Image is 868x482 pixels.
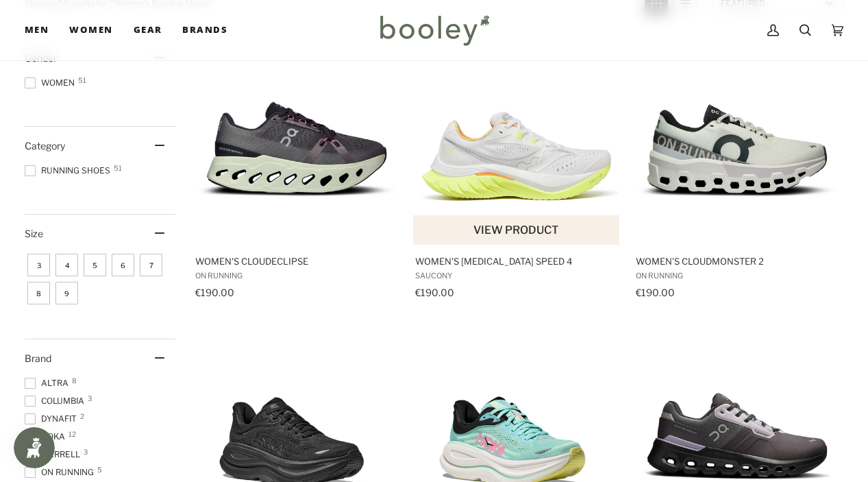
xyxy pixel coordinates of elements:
[194,39,399,245] img: On Running Women's Cloudeclipse Rock / Lima - Booley Galway
[25,228,43,239] span: Size
[114,165,122,171] span: 51
[27,254,50,276] span: Size: 3
[374,10,494,50] img: Booley
[84,254,106,276] span: Size: 5
[55,282,78,304] span: Size: 9
[25,466,98,479] span: On Running
[112,254,134,276] span: Size: 6
[78,77,86,84] span: 51
[88,395,92,402] span: 3
[69,431,76,437] span: 12
[80,413,84,420] span: 2
[25,395,88,407] span: Columbia
[195,255,398,267] span: Women's Cloudeclipse
[25,165,114,177] span: Running Shoes
[634,39,840,245] img: On Running Women's Cloudmonster 2 White / Frost - Booley Galway
[182,23,227,37] span: Brands
[414,39,619,245] img: Saucony Women's Endorphin Speed 4 White / Sunny - Booley Galway
[55,254,78,276] span: Size: 4
[415,271,618,280] span: Saucony
[134,23,162,37] span: Gear
[72,377,77,384] span: 8
[14,427,55,468] iframe: Button to open loyalty program pop-up
[415,287,454,298] span: €190.00
[25,77,79,89] span: Women
[413,215,619,245] button: View product
[25,413,81,425] span: DYNAFIT
[636,271,839,280] span: On Running
[25,431,69,443] span: Hoka
[27,282,50,304] span: Size: 8
[636,287,675,298] span: €190.00
[97,466,102,473] span: 5
[84,448,88,455] span: 3
[415,255,618,267] span: Women's [MEDICAL_DATA] Speed 4
[25,140,65,152] span: Category
[25,448,84,461] span: Merrell
[195,287,234,298] span: €190.00
[634,39,841,303] a: Women's Cloudmonster 2
[25,377,73,389] span: Altra
[636,255,839,267] span: Women's Cloudmonster 2
[195,271,398,280] span: On Running
[413,39,620,303] a: Women's Endorphin Speed 4
[25,352,51,364] span: Brand
[193,39,400,303] a: Women's Cloudeclipse
[140,254,162,276] span: Size: 7
[25,23,49,37] span: Men
[69,23,112,37] span: Women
